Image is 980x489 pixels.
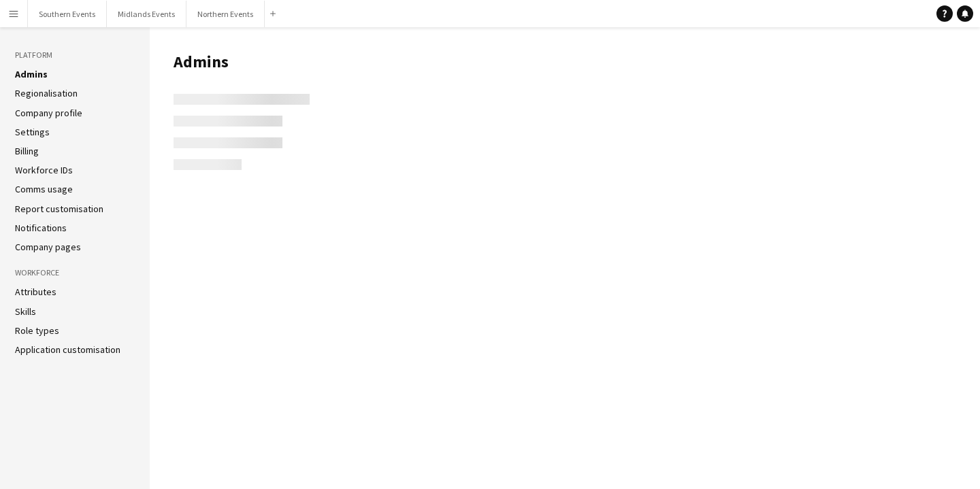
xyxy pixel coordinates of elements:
a: Billing [15,145,39,157]
h1: Admins [174,52,966,72]
a: Workforce IDs [15,164,73,176]
button: Midlands Events [107,1,186,27]
a: Comms usage [15,183,73,195]
button: Northern Events [186,1,265,27]
a: Regionalisation [15,87,78,99]
a: Notifications [15,222,67,234]
a: Company profile [15,107,82,119]
a: Admins [15,68,48,80]
a: Company pages [15,241,81,253]
a: Role types [15,324,59,337]
h3: Workforce [15,267,135,279]
button: Southern Events [28,1,107,27]
h3: Platform [15,49,135,61]
a: Skills [15,305,36,318]
a: Application customisation [15,343,120,356]
a: Attributes [15,286,56,298]
a: Report customisation [15,203,103,215]
a: Settings [15,126,50,138]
